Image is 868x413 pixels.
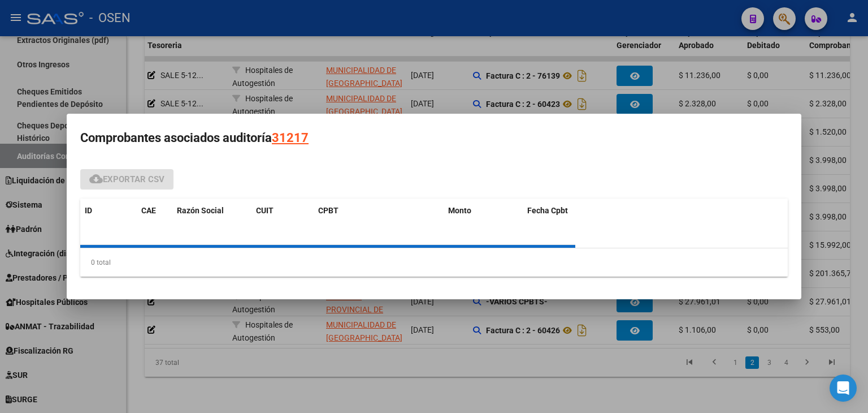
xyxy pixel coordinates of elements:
span: CAE [141,206,156,215]
div: 31217 [272,127,309,149]
datatable-header-cell: Razón Social [172,199,251,248]
h3: Comprobantes asociados auditoría [80,127,788,149]
datatable-header-cell: CUIT [251,199,314,248]
span: CUIT [256,206,274,215]
span: CPBT [318,206,338,215]
datatable-header-cell: Fecha Cpbt [523,199,574,248]
span: Exportar CSV [89,174,164,184]
span: Razón Social [177,206,224,215]
datatable-header-cell: CPBT [314,199,444,248]
datatable-header-cell: Monto [444,199,523,248]
datatable-header-cell: CAE [137,199,172,248]
datatable-header-cell: Ingresado [574,199,624,248]
button: Exportar CSV [80,169,173,190]
datatable-header-cell: ID [80,199,137,248]
span: Monto [448,206,471,215]
span: ID [85,206,92,215]
div: 0 total [80,248,788,277]
div: Open Intercom Messenger [830,375,857,402]
span: Fecha Cpbt [527,206,568,215]
mat-icon: cloud_download [89,172,103,186]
